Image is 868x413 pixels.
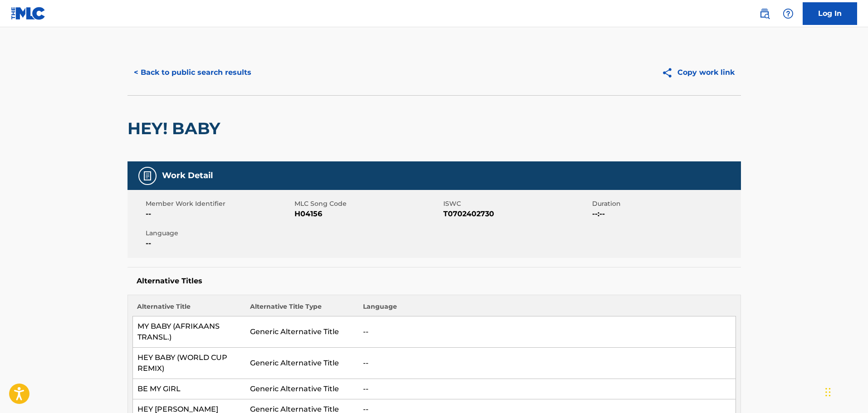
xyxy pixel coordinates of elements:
[592,199,739,209] span: Duration
[358,348,736,379] td: --
[11,7,46,20] img: MLC Logo
[358,302,736,316] th: Language
[294,209,441,219] span: H04156
[779,5,797,23] div: Help
[759,8,770,19] img: search
[358,379,736,399] td: --
[146,238,292,249] span: --
[443,209,590,219] span: T0702402730
[146,209,292,219] span: --
[137,277,732,286] h5: Alternative Titles
[443,199,590,209] span: ISWC
[755,5,774,23] a: Public Search
[132,379,245,399] td: BE MY GIRL
[592,209,739,219] span: --:--
[142,170,153,181] img: Work Detail
[825,379,831,406] div: Drag
[132,302,245,316] th: Alternative Title
[132,316,245,348] td: MY BABY (AFRIKAANS TRANSL.)
[245,348,358,379] td: Generic Alternative Title
[803,2,857,25] a: Log In
[783,8,794,19] img: help
[132,348,245,379] td: HEY BABY (WORLD CUP REMIX)
[146,228,292,238] span: Language
[128,61,258,84] button: < Back to public search results
[245,316,358,348] td: Generic Alternative Title
[128,118,225,139] h2: HEY! BABY
[294,199,441,209] span: MLC Song Code
[245,302,358,316] th: Alternative Title Type
[662,67,677,78] img: Copy work link
[823,369,868,413] iframe: Chat Widget
[655,61,741,84] button: Copy work link
[245,379,358,399] td: Generic Alternative Title
[146,199,292,209] span: Member Work Identifier
[162,170,213,181] h5: Work Detail
[358,316,736,348] td: --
